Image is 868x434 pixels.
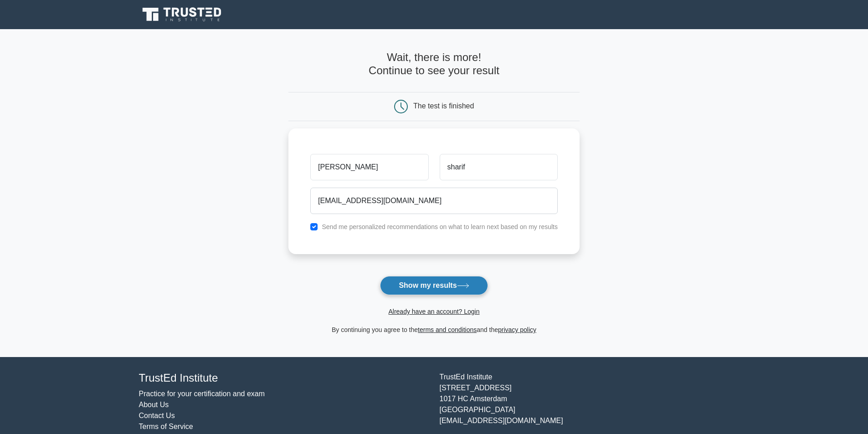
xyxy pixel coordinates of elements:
[498,326,536,333] a: privacy policy
[288,51,580,77] h4: Wait, there is more! Continue to see your result
[139,423,193,430] a: Terms of Service
[413,102,474,110] div: The test is finished
[418,326,477,333] a: terms and conditions
[139,401,169,408] a: About Us
[139,390,265,398] a: Practice for your certification and exam
[322,223,558,230] label: Send me personalized recommendations on what to learn next based on my results
[310,188,558,214] input: Email
[310,154,428,180] input: First name
[388,308,479,315] a: Already have an account? Login
[139,412,175,419] a: Contact Us
[380,276,488,295] button: Show my results
[139,372,429,385] h4: TrustEd Institute
[283,324,585,335] div: By continuing you agree to the and the
[440,154,558,180] input: Last name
